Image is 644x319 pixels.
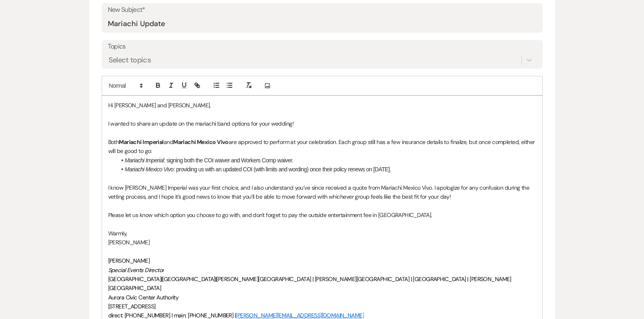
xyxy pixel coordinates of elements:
[108,101,536,110] p: Hi [PERSON_NAME] and [PERSON_NAME],
[108,229,536,238] p: Warmly,
[119,138,163,146] strong: Mariachi Imperial
[108,210,536,219] p: Please let us know which option you choose to go with, and don't forget to pay the outside entert...
[108,303,156,310] span: [STREET_ADDRESS]
[108,312,236,319] span: direct: [PHONE_NUMBER] I main: [PHONE_NUMBER] |
[108,238,536,247] p: [PERSON_NAME]
[109,55,151,66] div: Select topics
[125,166,174,173] em: Mariachi Mexico Vivo
[161,275,162,283] strong: |
[108,137,536,156] p: Both and are approved to perform at your celebration. Each group still has a few insurance detail...
[162,275,215,283] span: [GEOGRAPHIC_DATA]
[108,275,161,283] span: [GEOGRAPHIC_DATA]
[108,266,164,274] em: Special Events Director
[125,157,164,164] em: Mariachi Imperial
[108,275,511,292] span: [PERSON_NAME][GEOGRAPHIC_DATA] | [PERSON_NAME][GEOGRAPHIC_DATA] | [GEOGRAPHIC_DATA] | [PERSON_NAM...
[108,119,536,128] p: I wanted to share an update on the mariachi band options for your wedding!
[108,294,179,301] span: Aurora Civic Center Authority
[108,257,150,264] span: [PERSON_NAME]
[116,165,536,174] li: : providing us with an updated COI (with limits and wording) once their policy renews on [DATE].
[108,41,537,53] label: Topics
[108,183,536,202] p: I know [PERSON_NAME] Imperial was your first choice, and I also understand you’ve since received ...
[215,275,216,283] strong: |
[108,4,537,16] label: New Subject*
[116,156,536,165] li: : signing both the COI waiver and Workers Comp waiver.
[236,312,364,319] a: [PERSON_NAME][EMAIL_ADDRESS][DOMAIN_NAME]
[173,138,229,146] strong: Mariachi Mexico Vivo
